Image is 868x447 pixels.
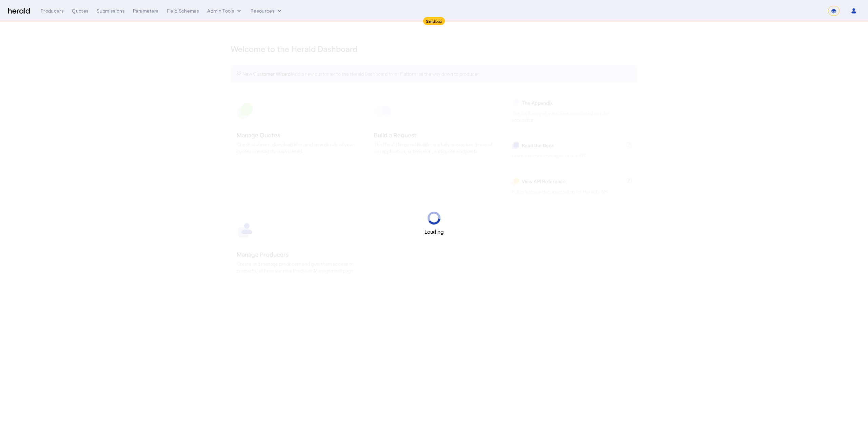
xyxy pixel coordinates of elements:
div: Parameters [133,7,159,14]
div: Field Schemas [167,7,199,14]
button: Resources dropdown menu [251,7,283,14]
div: Submissions [97,7,125,14]
div: Quotes [72,7,88,14]
img: Herald Logo [8,8,30,14]
div: Producers [41,7,64,14]
button: internal dropdown menu [207,7,242,14]
div: Sandbox [423,17,445,25]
